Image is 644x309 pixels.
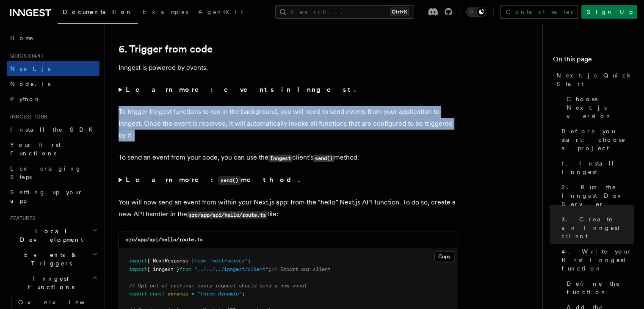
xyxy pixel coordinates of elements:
[268,266,271,272] span: ;
[10,96,41,102] span: Python
[7,61,100,76] a: Next.js
[558,124,634,156] a: Before you start: choose a project
[63,8,133,15] span: Documentation
[553,54,634,68] h4: On this page
[7,76,100,91] a: Node.js
[271,266,331,272] span: // Import our client
[7,227,92,244] span: Local Development
[147,258,194,264] span: { NextResponse }
[7,215,35,222] span: Features
[10,189,83,204] span: Setting up your app
[567,95,634,120] span: Choose Next.js version
[7,251,92,268] span: Events & Triggers
[209,258,248,264] span: "next/server"
[556,71,634,88] span: Next.js Quick Start
[581,5,637,19] a: Sign Up
[194,266,268,272] span: "../../../inngest/client"
[126,237,203,243] code: src/app/api/hello/route.ts
[10,141,61,157] span: Your first Functions
[168,291,188,297] span: dynamic
[7,52,44,59] span: Quick start
[143,8,188,15] span: Examples
[7,30,100,46] a: Home
[58,3,138,24] a: Documentation
[558,212,634,244] a: 3. Create an Inngest client
[466,7,486,17] button: Toggle dark mode
[7,137,100,161] a: Your first Functions
[563,91,634,124] a: Choose Next.js version
[7,274,91,291] span: Inngest Functions
[147,266,180,272] span: { inngest }
[119,62,457,74] p: Inngest is powered by events.
[193,3,248,23] a: AgentKit
[197,291,242,297] span: "force-dynamic"
[129,266,147,272] span: import
[563,276,634,300] a: Define the function
[500,5,578,19] a: Contact sales
[119,174,457,186] summary: Learn more:send()method.
[561,247,634,273] span: 4. Write your first Inngest function
[390,8,409,16] kbd: Ctrl+K
[561,183,634,208] span: 2. Run the Inngest Dev Server
[10,80,50,87] span: Node.js
[129,291,147,297] span: export
[567,279,634,296] span: Define the function
[10,65,50,72] span: Next.js
[561,127,634,152] span: Before you start: choose a project
[218,176,241,185] code: send()
[434,251,454,262] button: Copy
[198,8,243,15] span: AgentKit
[191,291,194,297] span: =
[7,223,100,247] button: Local Development
[119,152,457,164] p: To send an event from your code, you can use the client's method.
[119,196,457,221] p: You will now send an event from within your Next.js app: from the “hello” Next.js API function. T...
[180,266,191,272] span: from
[7,161,100,185] a: Leveraging Steps
[119,84,457,96] summary: Learn more: events in Inngest.
[558,156,634,179] a: 1. Install Inngest
[129,258,147,264] span: import
[10,165,82,180] span: Leveraging Steps
[561,159,634,176] span: 1. Install Inngest
[558,244,634,276] a: 4. Write your first Inngest function
[126,176,301,184] strong: Learn more: method.
[7,271,100,295] button: Inngest Functions
[10,126,98,133] span: Install the SDK
[275,5,414,19] button: Search...Ctrl+K
[248,258,251,264] span: ;
[126,86,357,94] strong: Learn more: events in Inngest.
[558,179,634,212] a: 2. Run the Inngest Dev Server
[7,122,100,137] a: Install the SDK
[268,154,292,162] code: Inngest
[129,283,307,289] span: // Opt out of caching; every request should send a new event
[7,185,100,208] a: Setting up your app
[7,91,100,107] a: Python
[7,247,100,271] button: Events & Triggers
[150,291,165,297] span: const
[561,215,634,240] span: 3. Create an Inngest client
[119,106,457,141] p: To trigger Inngest functions to run in the background, you will need to send events from your app...
[138,3,193,23] a: Examples
[194,258,206,264] span: from
[553,68,634,91] a: Next.js Quick Start
[119,43,213,55] a: 6. Trigger from code
[18,299,105,306] span: Overview
[7,113,47,120] span: Inngest tour
[187,211,267,218] code: src/app/api/hello/route.ts
[313,154,334,162] code: send()
[10,34,34,42] span: Home
[242,291,245,297] span: ;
